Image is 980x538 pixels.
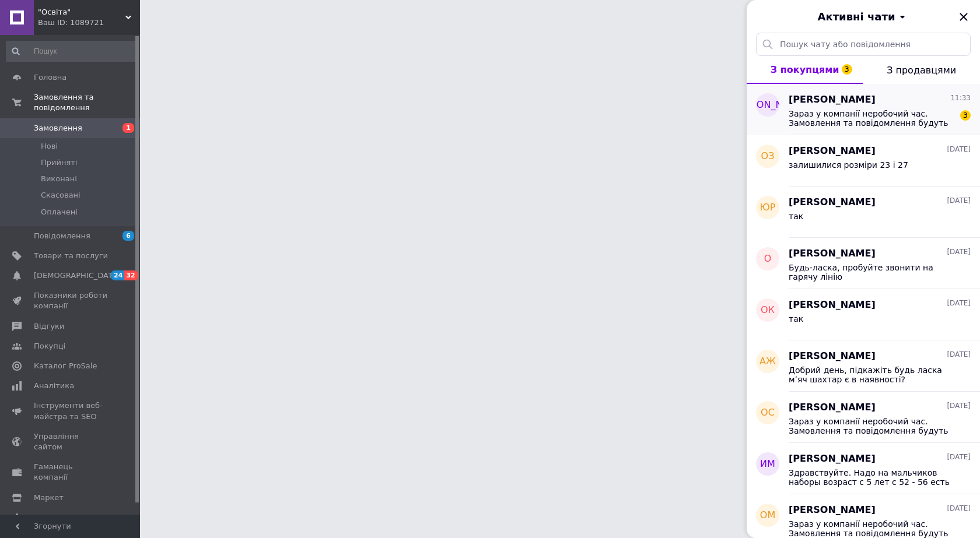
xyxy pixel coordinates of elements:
span: [PERSON_NAME] [789,145,876,158]
span: ОК [761,304,775,317]
span: АЖ [759,355,776,368]
span: О [764,252,772,266]
span: [DATE] [947,298,971,308]
span: Прийняті [41,157,77,168]
span: Оплачені [41,207,78,217]
span: [PERSON_NAME] [789,401,876,414]
span: [DATE] [947,145,971,154]
span: 24 [111,270,124,280]
span: Зараз у компанії неробочий час. Замовлення та повідомлення будуть оброблені з 09:00 найближчого р... [789,519,954,538]
span: Скасовані [41,190,80,201]
button: [PERSON_NAME][PERSON_NAME]11:33Зараз у компанії неробочий час. Замовлення та повідомлення будуть ... [747,84,980,135]
span: ОС [761,406,775,420]
button: ОЗ[PERSON_NAME][DATE]залишилися розміри 23 і 27 [747,135,980,187]
span: ЮР [760,201,776,215]
span: [PERSON_NAME] [789,350,876,363]
span: Зараз у компанії неробочий час. Замовлення та повідомлення будуть оброблені з 09:00 найближчого р... [789,109,954,128]
span: ОМ [760,509,775,522]
span: [DATE] [947,452,971,462]
span: [DATE] [947,247,971,257]
button: О[PERSON_NAME][DATE]Будь-ласка, пробуйте звонити на гарячу лінію [747,238,980,289]
span: [PERSON_NAME] [789,298,876,312]
button: ОС[PERSON_NAME][DATE]Зараз у компанії неробочий час. Замовлення та повідомлення будуть оброблені ... [747,392,980,443]
span: [DATE] [947,196,971,206]
button: З покупцями3 [747,56,863,84]
span: Налаштування [34,512,93,523]
input: Пошук [6,41,138,62]
input: Пошук чату або повідомлення [756,33,971,56]
span: Замовлення та повідомлення [34,92,140,113]
span: Здравствуйте. Надо на мальчиков наборы возраст с 5 лет с 52 - 56 есть ? Это Деми ? Какие есть цвета? [789,468,954,487]
span: 3 [960,110,971,121]
span: [DEMOGRAPHIC_DATA] [34,270,120,281]
span: ОЗ [761,150,775,163]
span: "Освіта" [38,7,125,17]
span: Інструменти веб-майстра та SEO [34,400,108,421]
button: Закрити [957,10,971,24]
button: АЖ[PERSON_NAME][DATE]Добрий день, підкажіть будь ласка мʼяч шахтар є в наявності? [747,340,980,392]
span: 11:33 [950,93,971,103]
span: [PERSON_NAME] [789,247,876,261]
span: Каталог ProSale [34,361,97,371]
span: [PERSON_NAME] [789,93,876,107]
span: так [789,314,803,323]
span: 3 [842,64,852,75]
span: Замовлення [34,123,82,133]
span: Повідомлення [34,231,90,241]
span: Добрий день, підкажіть будь ласка мʼяч шахтар є в наявності? [789,365,954,384]
button: З продавцями [863,56,980,84]
span: [DATE] [947,504,971,514]
span: З покупцями [771,64,839,75]
span: так [789,212,803,221]
span: Управління сайтом [34,431,108,452]
div: Ваш ID: 1089721 [38,17,140,28]
button: ОК[PERSON_NAME][DATE]так [747,289,980,340]
span: Виконані [41,174,77,184]
span: Головна [34,72,66,83]
button: Активні чати [779,9,947,24]
span: Товари та послуги [34,251,108,261]
span: ИМ [760,458,775,471]
span: Відгуки [34,321,64,332]
span: Аналітика [34,381,74,391]
button: ИМ[PERSON_NAME][DATE]Здравствуйте. Надо на мальчиков наборы возраст с 5 лет с 52 - 56 есть ? Это ... [747,443,980,494]
span: Показники роботи компанії [34,290,108,311]
span: [DATE] [947,350,971,360]
button: ЮР[PERSON_NAME][DATE]так [747,187,980,238]
span: [PERSON_NAME] [789,452,876,466]
span: Нові [41,141,58,152]
span: [PERSON_NAME] [789,504,876,517]
span: Покупці [34,341,65,351]
span: Зараз у компанії неробочий час. Замовлення та повідомлення будуть оброблені з 09:00 найближчого р... [789,417,954,435]
span: Будь-ласка, пробуйте звонити на гарячу лінію [789,263,954,282]
span: Маркет [34,493,64,503]
span: [DATE] [947,401,971,411]
span: 6 [123,231,134,241]
span: Активні чати [817,9,895,24]
span: 32 [124,270,138,280]
span: [PERSON_NAME] [789,196,876,209]
span: 1 [123,123,134,133]
span: [PERSON_NAME] [729,99,807,112]
span: Гаманець компанії [34,462,108,483]
span: залишилися розміри 23 і 27 [789,160,908,170]
span: З продавцями [887,65,956,76]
